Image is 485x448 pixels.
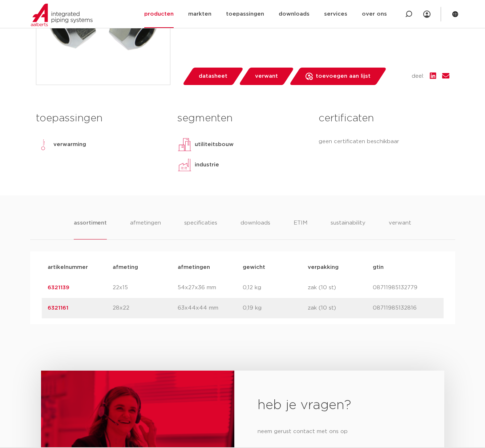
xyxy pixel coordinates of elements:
[255,70,278,82] span: verwant
[130,219,161,239] li: afmetingen
[195,161,219,169] p: industrie
[177,137,192,152] img: utiliteitsbouw
[412,72,424,81] span: deel:
[308,283,373,292] p: zak (10 st)
[113,304,178,312] p: 28x22
[243,304,308,312] p: 0,19 kg
[36,111,166,126] h3: toepassingen
[48,305,68,311] a: 6321161
[241,219,270,239] li: downloads
[48,285,69,290] a: 6321139
[178,304,243,312] p: 63x44x44 mm
[74,219,107,239] li: assortiment
[178,283,243,292] p: 54x27x36 mm
[373,304,438,312] p: 08711985132816
[316,70,371,82] span: toevoegen aan lijst
[308,304,373,312] p: zak (10 st)
[199,70,227,82] span: datasheet
[177,158,192,172] img: industrie
[389,219,411,239] li: verwant
[373,263,438,272] p: gtin
[184,219,217,239] li: specificaties
[178,263,243,272] p: afmetingen
[53,140,86,149] p: verwarming
[243,283,308,292] p: 0,12 kg
[294,219,307,239] li: ETIM
[258,397,421,414] h2: heb je vragen?
[238,68,294,85] a: verwant
[182,68,244,85] a: datasheet
[243,263,308,272] p: gewicht
[48,263,113,272] p: artikelnummer
[177,111,308,126] h3: segmenten
[319,137,449,146] p: geen certificaten beschikbaar
[195,140,234,149] p: utiliteitsbouw
[319,111,449,126] h3: certificaten
[331,219,365,239] li: sustainability
[113,283,178,292] p: 22x15
[36,137,50,152] img: verwarming
[373,283,438,292] p: 08711985132779
[308,263,373,272] p: verpakking
[258,426,421,437] p: neem gerust contact met ons op
[113,263,178,272] p: afmeting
